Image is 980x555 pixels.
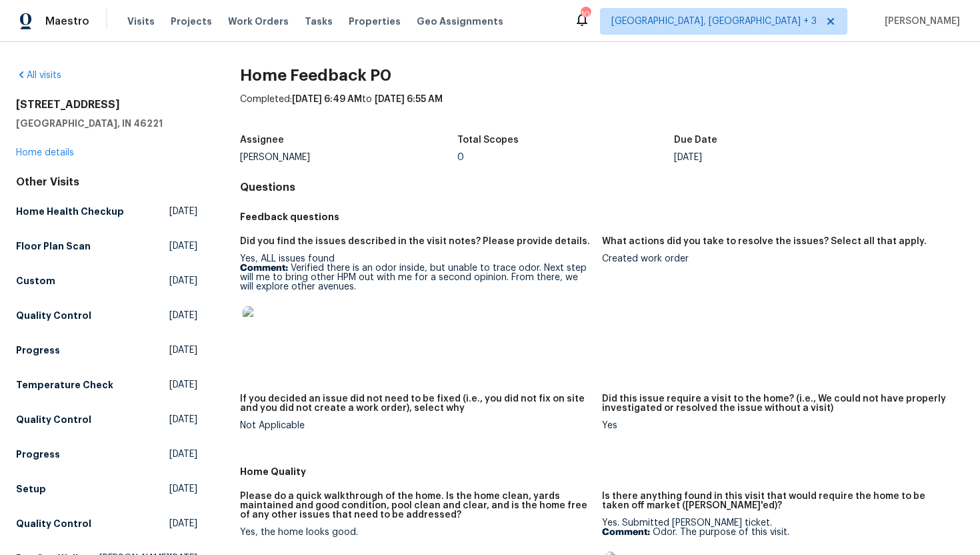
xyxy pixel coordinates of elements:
h5: Assignee [240,135,284,145]
h5: Home Health Checkup [16,205,124,218]
h5: Quality Control [16,413,91,426]
a: Floor Plan Scan[DATE] [16,234,197,258]
h5: Quality Control [16,517,91,530]
h5: Did this issue require a visit to the home? (i.e., We could not have properly investigated or res... [602,394,953,413]
div: Yes, ALL issues found [240,254,591,357]
span: Projects [171,15,212,28]
div: Yes, the home looks good. [240,528,591,537]
div: Created work order [602,254,953,263]
h5: Progress [16,448,60,461]
span: Maestro [45,15,89,28]
span: [DATE] [169,448,197,461]
span: [DATE] 6:55 AM [375,95,443,104]
h5: [GEOGRAPHIC_DATA], IN 46221 [16,117,197,130]
span: [GEOGRAPHIC_DATA], [GEOGRAPHIC_DATA] + 3 [611,15,817,28]
h5: Temperature Check [16,378,113,392]
span: [DATE] [169,344,197,357]
h5: Feedback questions [240,210,964,223]
span: Tasks [305,17,333,26]
a: Progress[DATE] [16,338,197,362]
div: 106 [581,8,590,21]
div: Yes [602,421,953,430]
h5: Setup [16,482,46,496]
h5: Did you find the issues described in the visit notes? Please provide details. [240,237,590,246]
b: Comment: [602,528,650,537]
a: Temperature Check[DATE] [16,373,197,397]
h5: If you decided an issue did not need to be fixed (i.e., you did not fix on site and you did not c... [240,394,591,413]
a: Home Health Checkup[DATE] [16,199,197,223]
span: Properties [349,15,401,28]
div: Not Applicable [240,421,591,430]
a: Quality Control[DATE] [16,408,197,432]
a: All visits [16,71,61,80]
p: Verified there is an odor inside, but unable to trace odor. Next step will me to bring other HPM ... [240,263,591,292]
span: [DATE] [169,482,197,496]
div: [PERSON_NAME] [240,153,457,162]
span: Visits [127,15,155,28]
h5: Is there anything found in this visit that would require the home to be taken off market ([PERSON... [602,492,953,510]
span: [DATE] [169,239,197,253]
h5: Due Date [674,135,717,145]
div: Other Visits [16,175,197,189]
span: [DATE] [169,378,197,392]
span: [DATE] [169,309,197,322]
span: [DATE] [169,517,197,530]
p: Odor. The purpose of this visit. [602,528,953,537]
a: Setup[DATE] [16,477,197,501]
h5: What actions did you take to resolve the issues? Select all that apply. [602,237,927,246]
b: Comment: [240,263,288,273]
h4: Questions [240,181,964,194]
span: Work Orders [228,15,289,28]
span: [DATE] [169,274,197,288]
a: Progress[DATE] [16,442,197,466]
span: [DATE] [169,205,197,218]
h2: Home Feedback P0 [240,69,964,82]
h5: Total Scopes [457,135,519,145]
span: [DATE] 6:49 AM [292,95,362,104]
a: Custom[DATE] [16,269,197,293]
div: 0 [457,153,675,162]
div: [DATE] [674,153,891,162]
h5: Quality Control [16,309,91,322]
h5: Floor Plan Scan [16,239,91,253]
h5: Custom [16,274,55,288]
span: [DATE] [169,413,197,426]
a: Quality Control[DATE] [16,512,197,536]
a: Home details [16,148,74,157]
h5: Progress [16,344,60,357]
span: [PERSON_NAME] [879,15,960,28]
span: Geo Assignments [417,15,503,28]
h5: Please do a quick walkthrough of the home. Is the home clean, yards maintained and good condition... [240,492,591,520]
div: Completed: to [240,93,964,127]
a: Quality Control[DATE] [16,304,197,328]
h2: [STREET_ADDRESS] [16,98,197,111]
h5: Home Quality [240,465,964,478]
